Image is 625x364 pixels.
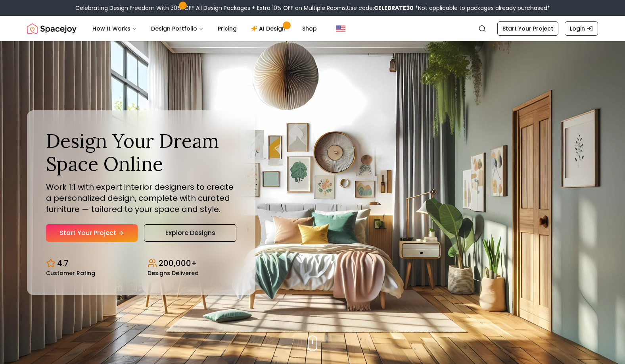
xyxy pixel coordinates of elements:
[75,4,550,12] div: Celebrating Design Freedom With 30% OFF All Design Packages + Extra 10% OFF on Multiple Rooms.
[46,129,236,175] h1: Design Your Dream Space Online
[46,270,95,276] small: Customer Rating
[347,4,414,12] span: Use code:
[57,258,69,269] p: 4.7
[27,21,77,37] a: Spacejoy
[159,258,197,269] p: 200,000+
[46,181,236,215] p: Work 1:1 with expert interior designers to create a personalized design, complete with curated fu...
[27,21,77,37] img: Spacejoy Logo
[46,251,236,276] div: Design stats
[497,21,558,36] a: Start Your Project
[565,21,598,36] a: Login
[296,21,323,37] a: Shop
[86,21,323,37] nav: Main
[245,21,294,37] a: AI Design
[46,224,138,242] a: Start Your Project
[144,224,236,242] a: Explore Designs
[374,4,414,12] b: CELEBRATE30
[145,21,210,37] button: Design Portfolio
[86,21,143,37] button: How It Works
[336,24,345,33] img: United States
[211,21,243,37] a: Pricing
[27,16,598,41] nav: Global
[148,270,199,276] small: Designs Delivered
[414,4,550,12] span: *Not applicable to packages already purchased*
